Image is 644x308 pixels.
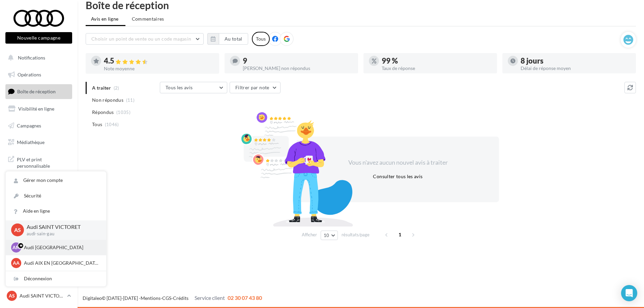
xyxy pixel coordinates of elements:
p: Audi SAINT VICTORET [27,223,95,231]
span: Boîte de réception [17,89,56,94]
span: 1 [394,229,405,240]
span: Notifications [18,55,45,61]
span: Médiathèque [17,139,45,145]
span: Afficher [302,232,317,238]
a: Boîte de réception [4,84,74,99]
span: Commentaires [132,16,164,22]
span: AS [14,226,21,234]
div: Tous [252,32,270,46]
button: Choisir un point de vente ou un code magasin [86,33,204,45]
div: Taux de réponse [382,66,492,71]
span: Opérations [18,72,41,77]
span: Répondus [92,109,114,116]
p: Audi AIX EN [GEOGRAPHIC_DATA] [24,260,98,266]
a: Sécurité [6,188,106,204]
div: Note moyenne [104,66,214,71]
button: Nouvelle campagne [5,32,72,44]
p: Audi SAINT VICTORET [20,292,64,299]
a: Opérations [4,68,74,82]
span: (11) [126,97,135,103]
p: Audi [GEOGRAPHIC_DATA] [24,244,98,251]
button: Au total [219,33,248,45]
a: Campagnes [4,119,74,133]
span: Tous [92,121,102,128]
span: Choisir un point de vente ou un code magasin [91,36,191,42]
span: 02 30 07 43 80 [228,294,262,301]
a: Crédits [173,295,188,301]
span: Visibilité en ligne [18,106,54,112]
span: © [DATE]-[DATE] - - - [83,295,262,301]
div: [PERSON_NAME] non répondus [243,66,353,71]
button: Consulter tous les avis [370,172,425,181]
div: Vous n'avez aucun nouvel avis à traiter [340,158,456,167]
div: 99 % [382,57,492,65]
span: (1046) [105,122,119,127]
span: AS [9,292,15,299]
p: audi-sain-gau [27,231,95,237]
span: Non répondus [92,97,123,103]
span: AA [13,260,20,266]
button: Filtrer par note [230,82,281,93]
a: Visibilité en ligne [4,102,74,116]
span: AM [12,244,20,251]
span: PLV et print personnalisable [17,155,69,169]
a: Gérer mon compte [6,173,106,188]
span: Service client [195,294,225,301]
a: PLV et print personnalisable [4,152,74,172]
span: Tous les avis [166,85,193,90]
div: 9 [243,57,353,65]
span: Campagnes [17,122,41,128]
a: Mentions [141,295,160,301]
button: Au total [207,33,248,45]
button: 10 [321,231,338,240]
div: Open Intercom Messenger [621,285,637,301]
div: 4.5 [104,57,214,65]
button: Tous les avis [160,82,227,93]
div: Délai de réponse moyen [521,66,631,71]
span: (1035) [116,110,130,115]
div: 8 jours [521,57,631,65]
span: 10 [324,233,329,238]
a: CGS [162,295,171,301]
a: Aide en ligne [6,204,106,219]
button: Notifications [4,51,71,65]
span: résultats/page [342,232,370,238]
a: Médiathèque [4,135,74,149]
a: Digitaleo [83,295,102,301]
a: AS Audi SAINT VICTORET [5,289,72,302]
div: Déconnexion [6,271,106,286]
